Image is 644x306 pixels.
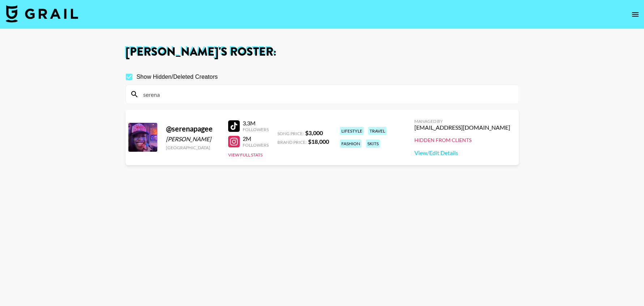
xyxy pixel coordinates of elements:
div: [PERSON_NAME] [166,135,219,143]
div: @ serenapagee [166,124,219,133]
h1: [PERSON_NAME] 's Roster: [125,46,519,58]
div: Followers [243,142,269,148]
strong: $ 18,000 [308,138,329,145]
div: lifestyle [340,127,364,135]
div: Followers [243,127,269,132]
div: Managed By [414,118,510,124]
button: View Full Stats [228,152,263,158]
div: 3.3M [243,120,269,127]
div: [EMAIL_ADDRESS][DOMAIN_NAME] [414,124,510,131]
div: travel [368,127,387,135]
span: Show Hidden/Deleted Creators [137,73,218,81]
button: open drawer [628,7,643,22]
div: 2M [243,135,269,142]
div: fashion [340,139,362,148]
a: View/Edit Details [414,149,510,156]
div: [GEOGRAPHIC_DATA] [166,145,219,150]
strong: $ 3,000 [305,129,323,136]
img: Grail Talent [6,5,78,22]
input: Search by User Name [139,89,514,100]
div: skits [366,139,380,148]
span: Song Price: [277,131,304,136]
div: Hidden from Clients [414,137,510,143]
span: Brand Price: [277,139,307,145]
